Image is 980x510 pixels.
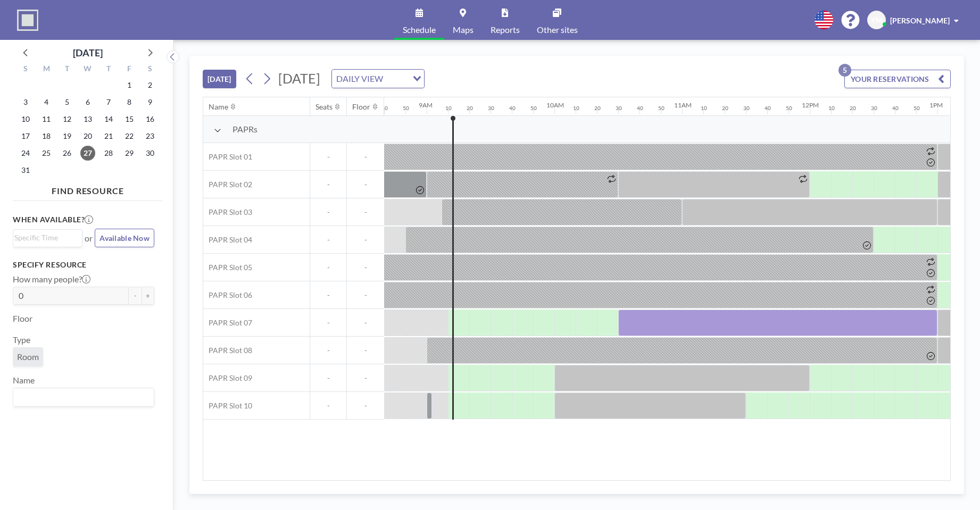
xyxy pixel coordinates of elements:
[13,260,154,270] h3: Specify resource
[98,63,119,77] div: T
[85,233,93,244] span: or
[143,129,157,144] span: Saturday, August 23, 2025
[232,124,258,135] span: PAPRs
[929,101,943,109] div: 1PM
[347,346,384,355] span: -
[39,95,54,110] span: Monday, August 4, 2025
[14,390,148,404] input: Search for option
[80,95,95,110] span: Wednesday, August 6, 2025
[347,152,384,162] span: -
[701,105,707,112] div: 10
[13,375,35,386] label: Name
[467,105,473,112] div: 20
[36,63,57,77] div: M
[445,105,452,112] div: 10
[122,95,137,110] span: Friday, August 8, 2025
[347,318,384,328] span: -
[347,180,384,189] span: -
[17,10,38,31] img: organization-logo
[310,373,346,383] span: -
[616,105,622,112] div: 30
[310,318,346,328] span: -
[419,101,433,109] div: 9AM
[13,274,90,285] label: How many people?
[573,105,579,112] div: 10
[203,318,252,328] span: PAPR Slot 07
[537,26,578,34] span: Other sites
[203,180,252,189] span: PAPR Slot 02
[892,105,899,112] div: 40
[13,313,32,324] label: Floor
[18,112,33,127] span: Sunday, August 10, 2025
[203,207,252,217] span: PAPR Slot 03
[143,78,157,93] span: Saturday, August 2, 2025
[122,78,137,93] span: Friday, August 1, 2025
[278,70,320,86] span: [DATE]
[39,112,54,127] span: Monday, August 11, 2025
[73,45,103,60] div: [DATE]
[828,105,835,112] div: 10
[310,401,346,411] span: -
[310,235,346,245] span: -
[122,112,137,127] span: Friday, August 15, 2025
[347,373,384,383] span: -
[381,105,388,112] div: 40
[786,105,792,112] div: 50
[101,146,116,161] span: Thursday, August 28, 2025
[743,105,750,112] div: 30
[334,72,385,86] span: DAILY VIEW
[203,235,252,245] span: PAPR Slot 04
[310,263,346,272] span: -
[802,101,819,109] div: 12PM
[658,105,665,112] div: 50
[203,152,252,162] span: PAPR Slot 01
[17,352,39,362] span: Room
[139,63,160,77] div: S
[143,112,157,127] span: Saturday, August 16, 2025
[347,235,384,245] span: -
[18,129,33,144] span: Sunday, August 17, 2025
[315,102,333,112] div: Seats
[347,207,384,217] span: -
[203,373,252,383] span: PAPR Slot 09
[310,180,346,189] span: -
[60,112,74,127] span: Tuesday, August 12, 2025
[637,105,643,112] div: 40
[39,146,54,161] span: Monday, August 25, 2025
[332,70,424,88] div: Search for option
[310,290,346,300] span: -
[142,287,154,305] button: +
[101,112,116,127] span: Thursday, August 14, 2025
[122,129,137,144] span: Friday, August 22, 2025
[18,146,33,161] span: Sunday, August 24, 2025
[203,346,252,355] span: PAPR Slot 08
[203,401,252,411] span: PAPR Slot 10
[838,64,851,77] p: 5
[722,105,728,112] div: 20
[386,72,406,86] input: Search for option
[80,112,95,127] span: Wednesday, August 13, 2025
[347,263,384,272] span: -
[352,102,370,112] div: Floor
[101,129,116,144] span: Thursday, August 21, 2025
[60,146,74,161] span: Tuesday, August 26, 2025
[203,263,252,272] span: PAPR Slot 05
[491,26,520,34] span: Reports
[871,105,877,112] div: 30
[890,16,950,25] span: [PERSON_NAME]
[13,181,163,196] h4: FIND RESOURCE
[203,70,236,88] button: [DATE]
[39,129,54,144] span: Monday, August 18, 2025
[913,105,920,112] div: 50
[14,232,76,244] input: Search for option
[119,63,139,77] div: F
[347,290,384,300] span: -
[403,105,409,112] div: 50
[594,105,601,112] div: 20
[18,163,33,178] span: Sunday, August 31, 2025
[18,95,33,110] span: Sunday, August 3, 2025
[850,105,856,112] div: 20
[509,105,516,112] div: 40
[60,129,74,144] span: Tuesday, August 19, 2025
[488,105,494,112] div: 30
